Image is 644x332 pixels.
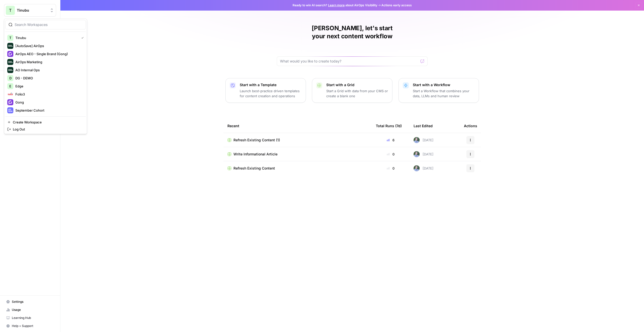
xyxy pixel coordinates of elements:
span: Help + Support [12,324,54,328]
span: September Cohort [15,108,82,113]
span: Edge [15,84,82,89]
div: [DATE] [414,137,433,143]
button: Start with a GridStart a Grid with data from your CMS or create a blank one [312,78,392,103]
img: AirOps Marketing Logo [7,59,13,65]
p: Start with a Template [240,82,302,87]
a: Refresh Existing Content (1) [227,138,368,143]
span: T [9,7,12,13]
img: f99d8lwoqhc1ne2bwf7b49ov7y8s [414,137,420,143]
div: Total Runs (7d) [376,119,402,133]
p: Start a Workflow that combines your data, LLMs and human review [413,88,475,98]
img: Gong Logo [7,99,13,105]
span: Settings [12,300,54,304]
div: Last Edited [414,119,433,133]
button: Start with a WorkflowStart a Workflow that combines your data, LLMs and human review [398,78,479,103]
span: Tinubu [15,35,77,40]
a: Usage [4,306,56,314]
img: September Cohort Logo [7,107,13,113]
img: f99d8lwoqhc1ne2bwf7b49ov7y8s [414,151,420,157]
div: Workspace: Tinubu [4,19,87,134]
span: Usage [12,308,54,312]
span: E [9,84,11,89]
p: Start a Grid with data from your CMS or create a blank one [326,88,388,98]
span: Refresh Existing Content (1) [233,138,280,143]
div: [DATE] [414,151,433,157]
input: What would you like to create today? [280,59,418,64]
img: AO Internal Ops Logo [7,67,13,73]
h1: [PERSON_NAME], let's start your next content workflow [277,24,428,40]
span: T [9,35,11,40]
div: [DATE] [414,165,433,171]
img: AirOps AEO - Single Brand (Gong) Logo [7,51,13,57]
button: Help + Support [4,322,56,330]
a: Write Informational Article [227,152,368,157]
button: Workspace: Tinubu [4,4,56,17]
div: Actions [464,119,477,133]
span: DG - DEMO [15,76,82,81]
span: Learning Hub [12,316,54,320]
span: AO Internal Ops [15,68,82,73]
span: Write Informational Article [233,152,277,157]
p: Start with a Grid [326,82,388,87]
p: Launch best-practice driven templates for content creation and operations [240,88,302,98]
span: Ready to win AI search? about AirOps Visibility [293,3,377,8]
span: AirOps Marketing [15,59,82,64]
button: Start with a TemplateLaunch best-practice driven templates for content creation and operations [225,78,306,103]
span: Create Workspace [13,120,82,125]
span: Tinubu [17,8,47,13]
span: Gong [15,100,82,105]
img: f99d8lwoqhc1ne2bwf7b49ov7y8s [414,165,420,171]
a: Log Out [5,126,86,133]
div: 6 [376,138,406,143]
span: Log Out [13,127,82,132]
span: [AutoSave] AirOps [15,43,82,48]
a: Create Workspace [5,119,86,126]
input: Search Workspaces [15,22,83,27]
a: Learn more [328,3,345,7]
a: Settings [4,298,56,306]
span: Actions early access [381,3,412,8]
a: Refresh Existing Content [227,166,368,171]
div: 0 [376,152,406,157]
a: Learning Hub [4,314,56,322]
img: [AutoSave] AirOps Logo [7,43,13,49]
span: D [9,76,12,81]
span: AirOps AEO - Single Brand (Gong) [15,51,82,56]
img: Folio3 Logo [7,91,13,97]
div: Recent [227,119,368,133]
div: 0 [376,166,406,171]
span: Refresh Existing Content [233,166,275,171]
span: Folio3 [15,92,82,97]
p: Start with a Workflow [413,82,475,87]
